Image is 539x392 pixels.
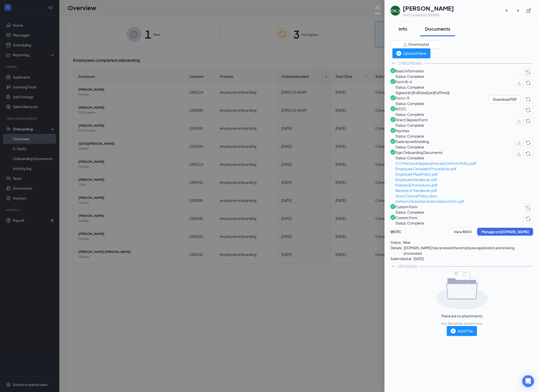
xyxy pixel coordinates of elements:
[395,199,476,204] a: Uniform Deduction Authorization Form.pdf
[404,245,533,256] span: [DOMAIN_NAME] has received the employee application and is being processed.
[403,12,454,17] div: Shift Leader at 1500085
[526,8,531,13] svg: ExternalLink
[403,4,454,12] h1: [PERSON_NAME]
[395,150,476,155] span: Sign Onboarding Documents
[398,264,417,269] div: UPLOADED
[447,326,477,336] button: Add File
[395,215,424,220] span: Custom Form
[395,144,429,150] span: Status: Complete
[381,8,410,13] div: [PERSON_NAME]
[395,177,476,182] a: Employee Handbook.pdf
[395,101,424,106] span: Status: Complete
[502,6,511,15] button: ArrowLeftNew
[398,61,423,66] div: ONBOARDING
[395,220,424,226] span: Status: Complete
[477,228,533,236] button: Manage on [DOMAIN_NAME]
[390,245,403,256] span: Details:
[395,26,410,32] div: Info
[390,60,396,66] svg: ChevronUp
[395,90,449,95] span: Signed at: {{fullDate}} at {{fullTime}}
[425,26,450,32] div: Documents
[395,117,428,123] span: Direct Deposit Form
[441,313,482,319] span: There are no attachments
[515,8,520,13] svg: ArrowRight
[451,328,473,334] div: Add File
[395,166,476,171] a: Employee Complaint Procedures.pdf
[390,229,401,234] span: WOTC
[414,256,424,261] span: [DATE]
[390,40,442,48] button: Download all
[395,155,476,161] span: Status: Complete
[522,375,534,387] div: Open Intercom Messenger
[395,95,424,101] span: Form I-9
[489,95,521,103] button: Download PDF
[449,228,476,236] button: View 8850
[395,112,424,117] span: Status: Complete
[395,193,476,199] a: Store Closure Policy.docx
[390,263,396,269] svg: ChevronUp
[403,240,410,245] span: New
[395,161,476,166] a: CCS Personal Appearance and Uniform Policy.pdf
[390,256,412,261] span: Submitted at:
[395,123,428,128] span: Status: Complete
[395,74,424,79] span: Status: Complete
[395,128,424,133] span: Paychex
[395,133,424,139] span: Status: Complete
[524,6,533,15] button: ExternalLink
[395,79,449,84] span: Form W-4
[513,6,522,15] button: ArrowRight
[395,204,424,209] span: Custom Form
[408,42,429,47] span: Download all
[390,240,402,245] span: Status:
[395,209,424,215] span: Status: Complete
[392,48,430,58] button: Upload New
[504,8,509,13] svg: ArrowLeftNew
[395,182,476,188] a: Policies & Procedures.pdf
[395,106,424,112] span: WOTC
[396,50,427,56] div: Upload New
[395,84,449,90] span: Status: Complete
[441,321,482,326] span: Any file will be shown here
[395,171,476,177] a: Employee Meal Policy.pdf
[395,139,429,144] span: State tax withholding
[395,68,424,74] span: Basic Information
[395,188,476,193] a: Receipt of Handbook.pdf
